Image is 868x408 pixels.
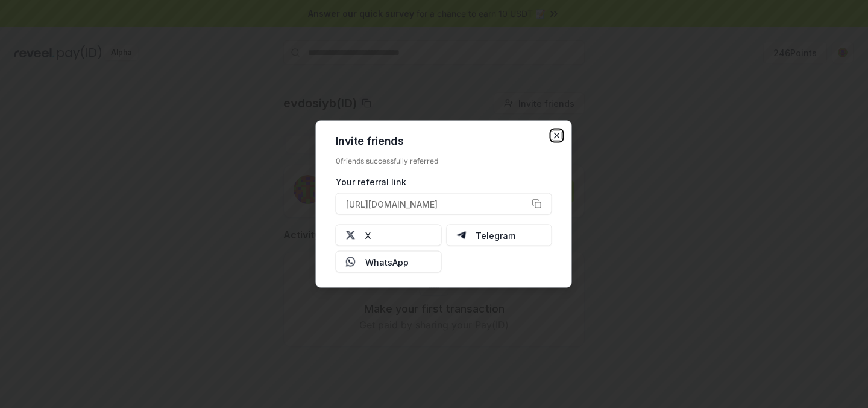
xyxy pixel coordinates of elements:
[346,197,438,210] span: [URL][DOMAIN_NAME]
[336,176,552,188] div: Your referral link
[346,257,356,267] img: Whatsapp
[446,225,552,246] button: Telegram
[336,251,442,273] button: WhatsApp
[336,225,442,246] button: X
[346,231,356,240] img: X
[336,193,552,215] button: [URL][DOMAIN_NAME]
[456,231,466,240] img: Telegram
[336,136,552,147] h2: Invite friends
[336,156,552,166] div: 0 friends successfully referred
